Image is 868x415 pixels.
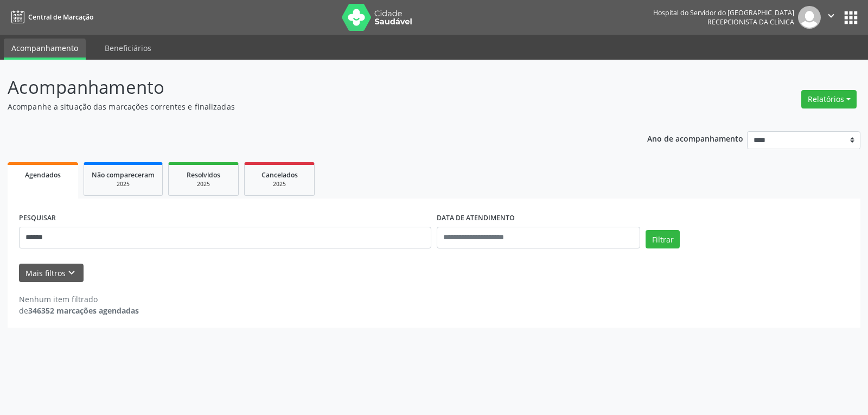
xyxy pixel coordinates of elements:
span: Não compareceram [92,170,155,180]
i: keyboard_arrow_down [66,267,78,279]
span: Recepcionista da clínica [707,17,794,27]
button: Relatórios [801,90,857,108]
div: de [19,305,139,316]
button:  [821,6,841,29]
label: PESQUISAR [19,210,56,227]
i:  [825,10,837,22]
p: Acompanhamento [8,74,604,101]
a: Central de Marcação [8,8,93,26]
button: Filtrar [646,230,680,248]
a: Acompanhamento [4,39,86,60]
img: img [798,6,821,29]
span: Agendados [25,170,61,180]
span: Cancelados [261,170,298,180]
label: DATA DE ATENDIMENTO [437,210,515,227]
a: Beneficiários [97,39,159,58]
span: Central de Marcação [28,12,93,22]
div: 2025 [176,180,231,188]
div: 2025 [252,180,307,188]
button: Mais filtroskeyboard_arrow_down [19,264,84,283]
span: Resolvidos [187,170,220,180]
strong: 346352 marcações agendadas [28,305,139,316]
button: apps [841,8,860,27]
div: 2025 [92,180,155,188]
p: Acompanhe a situação das marcações correntes e finalizadas [8,101,604,112]
p: Ano de acompanhamento [647,131,743,145]
div: Hospital do Servidor do [GEOGRAPHIC_DATA] [653,8,794,17]
div: Nenhum item filtrado [19,293,139,305]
